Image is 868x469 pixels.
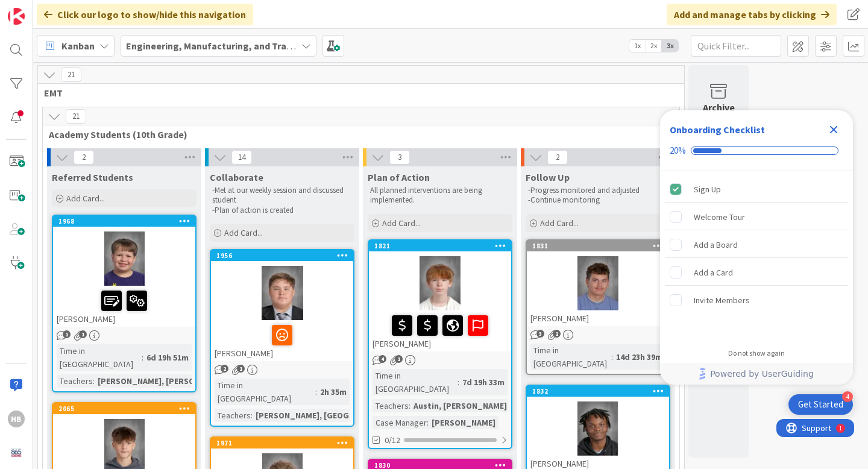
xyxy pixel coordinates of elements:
span: Powered by UserGuiding [710,367,814,381]
span: 1 [395,355,403,363]
p: -Progress monitored and adjusted [528,186,668,195]
div: Add a Board [694,238,738,252]
span: : [315,385,317,398]
a: 1831[PERSON_NAME]Time in [GEOGRAPHIC_DATA]:14d 23h 39m [526,239,670,375]
span: Follow Up [526,171,570,183]
span: 21 [61,68,81,82]
img: Visit kanbanzone.com [8,8,25,25]
div: 1956 [216,251,353,260]
div: Teachers [57,374,93,388]
span: Plan of Action [368,171,430,183]
div: 1971 [216,439,353,447]
span: 3 [536,330,544,338]
a: 1968[PERSON_NAME]Time in [GEOGRAPHIC_DATA]:6d 19h 51mTeachers:[PERSON_NAME], [PERSON_NAME], L... [52,215,197,392]
span: Academy Students (10th Grade) [49,128,664,140]
div: Time in [GEOGRAPHIC_DATA] [215,379,315,405]
div: Checklist items [660,171,853,341]
div: Welcome Tour [694,210,745,224]
span: Add Card... [66,193,105,204]
div: 1831 [532,242,669,250]
div: Welcome Tour is incomplete. [665,204,848,230]
div: Time in [GEOGRAPHIC_DATA] [57,344,142,371]
div: Add a Card is incomplete. [665,259,848,286]
div: Case Manager [373,416,427,429]
span: : [427,416,429,429]
span: Add Card... [224,227,263,238]
span: : [142,351,143,364]
div: [PERSON_NAME] [211,320,353,361]
div: 4 [842,391,853,402]
span: Support [25,2,55,16]
div: 1968[PERSON_NAME] [53,216,195,327]
div: Teachers [215,409,251,422]
span: Add Card... [540,218,579,228]
div: Invite Members [694,293,750,307]
span: Kanban [61,39,95,53]
div: 2h 35m [317,385,350,398]
div: Sign Up is complete. [665,176,848,203]
span: 1 [237,365,245,373]
span: : [251,409,253,422]
div: Open Get Started checklist, remaining modules: 4 [788,394,853,415]
span: 3x [662,40,678,52]
span: 14 [231,150,252,165]
span: 3 [389,150,410,165]
span: Referred Students [52,171,133,183]
div: [PERSON_NAME], [GEOGRAPHIC_DATA]... [253,409,415,422]
div: 1956 [211,250,353,261]
span: 4 [379,355,386,363]
div: Austin, [PERSON_NAME] (2... [410,399,526,412]
a: Powered by UserGuiding [666,363,847,385]
div: 1832 [527,386,669,397]
span: : [458,376,459,389]
span: 2 [74,150,94,165]
span: 21 [66,109,86,124]
p: -Plan of action is created [212,206,352,215]
span: : [611,350,613,364]
span: 2 [221,365,228,373]
div: Archive [703,100,735,115]
span: Collaborate [210,171,263,183]
div: 20% [670,145,686,156]
span: 0/12 [385,434,400,447]
span: : [93,374,95,388]
div: Click our logo to show/hide this navigation [37,4,253,25]
div: 1831 [527,241,669,251]
div: Onboarding Checklist [670,122,765,137]
span: 1 [63,330,71,338]
div: Footer [660,363,853,385]
input: Quick Filter... [691,35,781,57]
div: Add a Board is incomplete. [665,231,848,258]
span: 1x [629,40,646,52]
div: 1956[PERSON_NAME] [211,250,353,361]
a: 1956[PERSON_NAME]Time in [GEOGRAPHIC_DATA]:2h 35mTeachers:[PERSON_NAME], [GEOGRAPHIC_DATA]... [210,249,354,427]
div: Do not show again [728,348,785,358]
div: 1821 [369,241,511,251]
span: Add Card... [382,218,421,228]
span: 1 [553,330,561,338]
div: 1971 [211,438,353,449]
div: Teachers [373,399,409,412]
div: Time in [GEOGRAPHIC_DATA] [373,369,458,395]
b: Engineering, Manufacturing, and Transportation [126,40,339,52]
div: Add and manage tabs by clicking [667,4,837,25]
div: Checklist progress: 20% [670,145,843,156]
div: 2065 [53,403,195,414]
div: 1968 [53,216,195,227]
span: 2 [547,150,568,165]
div: Time in [GEOGRAPHIC_DATA] [530,344,611,370]
div: 1 [63,5,66,14]
div: Add a Card [694,265,733,280]
div: HB [8,411,25,427]
div: Checklist Container [660,110,853,385]
div: 1821[PERSON_NAME] [369,241,511,351]
div: 1821 [374,242,511,250]
div: Get Started [798,398,843,411]
p: -Met at our weekly session and discussed student [212,186,352,206]
span: EMT [44,87,669,99]
div: Sign Up [694,182,721,197]
a: 1821[PERSON_NAME]Time in [GEOGRAPHIC_DATA]:7d 19h 33mTeachers:Austin, [PERSON_NAME] (2...Case Man... [368,239,512,449]
span: 2x [646,40,662,52]
div: [PERSON_NAME] [369,310,511,351]
div: [PERSON_NAME] [429,416,498,429]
